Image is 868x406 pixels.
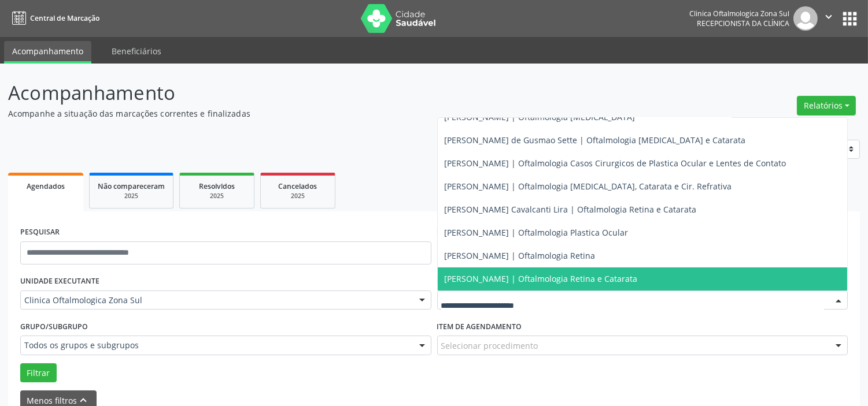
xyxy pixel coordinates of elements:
a: Central de Marcação [8,9,99,28]
label: PESQUISAR [20,224,60,241]
div: 2025 [269,192,327,200]
div: Clinica Oftalmologica Zona Sul [689,9,789,18]
span: Cancelados [279,181,317,191]
button:  [818,6,840,31]
span: Selecionar procedimento [441,340,538,352]
span: [PERSON_NAME] de Gusmao Sette | Oftalmologia [MEDICAL_DATA] e Catarata [445,135,746,146]
label: Item de agendamento [437,318,522,336]
span: [PERSON_NAME] | Oftalmologia Casos Cirurgicos de Plastica Ocular e Lentes de Contato [445,158,786,169]
button: Filtrar [20,363,57,383]
span: [PERSON_NAME] Cavalcanti Lira | Oftalmologia Retina e Catarata [445,204,697,215]
p: Acompanhamento [8,79,604,107]
a: Beneficiários [104,41,169,61]
span: [PERSON_NAME] | Oftalmologia Retina [445,250,596,261]
span: [PERSON_NAME] | Oftalmologia [MEDICAL_DATA], Catarata e Cir. Refrativa [445,181,732,192]
i:  [822,10,835,23]
div: 2025 [98,192,165,200]
span: [PERSON_NAME] | Oftalmologia Plastica Ocular [445,227,629,238]
a: Acompanhamento [4,41,91,64]
span: Resolvidos [199,181,235,191]
div: 2025 [188,192,246,200]
button: Relatórios [797,96,856,116]
span: Central de Marcação [30,13,99,23]
label: Grupo/Subgrupo [20,318,88,336]
span: [PERSON_NAME] | Oftalmologia Retina e Catarata [445,273,638,284]
span: Todos os grupos e subgrupos [24,340,408,351]
p: Acompanhe a situação das marcações correntes e finalizadas [8,107,604,120]
span: Recepcionista da clínica [697,18,789,28]
img: img [793,6,818,31]
span: Clinica Oftalmologica Zona Sul [24,295,408,306]
span: Não compareceram [98,181,165,191]
button: apps [840,9,860,29]
span: Agendados [27,181,65,191]
label: UNIDADE EXECUTANTE [20,273,99,290]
